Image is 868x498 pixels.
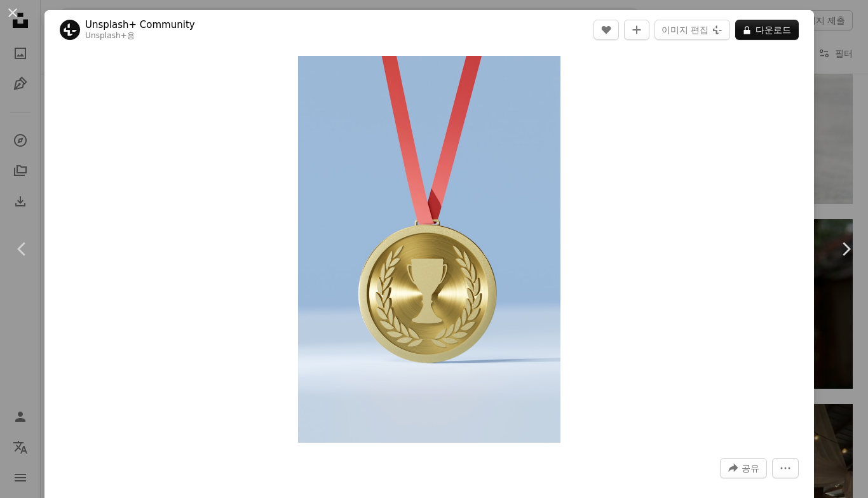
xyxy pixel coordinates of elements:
[624,20,649,40] button: 컬렉션에 추가
[735,20,799,40] button: 다운로드
[298,56,560,443] button: 이 이미지 확대
[593,20,619,40] button: 좋아요
[85,31,195,41] div: 용
[298,56,560,443] img: 빨간 리본이 달린 금메달
[654,20,730,40] button: 이미지 편집
[85,31,127,40] a: Unsplash+
[720,458,767,478] button: 이 이미지 공유
[772,458,799,478] button: 더 많은 작업
[85,18,195,31] a: Unsplash+ Community
[60,20,80,40] img: Unsplash+ Community의 프로필로 이동
[824,188,868,310] a: 다음
[742,459,759,478] span: 공유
